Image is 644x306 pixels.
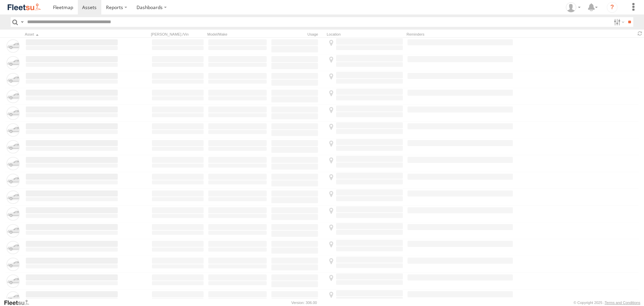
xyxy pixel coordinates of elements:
[605,301,640,305] a: Terms and Conditions
[4,299,35,306] a: Visit our Website
[291,301,317,305] div: Version: 306.00
[574,301,640,305] div: © Copyright 2025 -
[607,2,618,13] i: ?
[151,32,205,37] div: [PERSON_NAME]./Vin
[207,32,268,37] div: Model/Make
[327,32,404,37] div: Location
[407,32,514,37] div: Reminders
[19,17,25,27] label: Search Query
[636,30,644,37] span: Refresh
[7,3,42,12] img: fleetsu-logo-horizontal.svg
[25,32,119,37] div: Click to Sort
[611,17,626,27] label: Search Filter Options
[563,2,583,12] div: Wayne Betts
[270,32,324,37] div: Usage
